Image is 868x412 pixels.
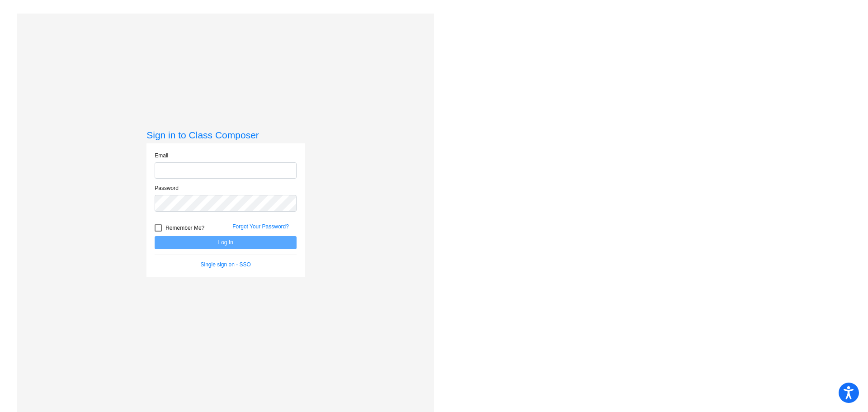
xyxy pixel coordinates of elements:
[155,184,179,192] label: Password
[155,152,168,160] label: Email
[201,261,251,268] a: Single sign on - SSO
[146,129,305,141] h3: Sign in to Class Composer
[232,223,289,230] a: Forgot Your Password?
[155,236,297,249] button: Log In
[165,223,204,233] span: Remember Me?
